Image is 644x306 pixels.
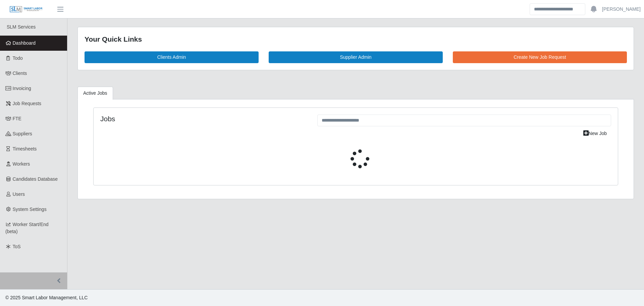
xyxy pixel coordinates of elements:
span: Candidates Database [13,176,58,182]
a: New Job [579,128,611,139]
img: SLM Logo [9,6,43,13]
span: SLM Services [7,24,36,30]
h4: Jobs [100,115,307,123]
span: Dashboard [13,40,36,46]
a: Clients Admin [85,51,259,63]
a: Create New Job Request [453,51,627,63]
span: Timesheets [13,146,37,151]
span: System Settings [13,207,47,212]
span: FTE [13,116,21,121]
a: Supplier Admin [269,51,443,63]
a: [PERSON_NAME] [602,6,641,13]
span: Clients [13,71,27,76]
input: Search [530,3,585,15]
span: Workers [13,161,30,167]
span: Users [13,191,25,197]
a: Active Jobs [77,87,113,100]
span: Todo [13,55,23,61]
span: Worker Start/End (beta) [5,222,49,234]
span: © 2025 Smart Labor Management, LLC [5,295,88,300]
span: Invoicing [13,86,31,91]
span: Job Requests [13,101,42,106]
div: Your Quick Links [85,34,627,45]
span: Suppliers [13,131,32,136]
span: ToS [13,244,21,249]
